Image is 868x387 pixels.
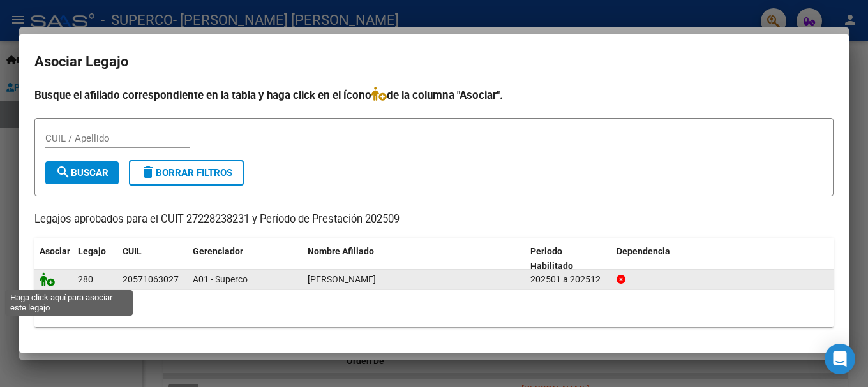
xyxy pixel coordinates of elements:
button: Borrar Filtros [129,160,244,186]
span: Buscar [56,167,108,179]
datatable-header-cell: Dependencia [611,238,834,280]
datatable-header-cell: Gerenciador [188,238,303,280]
div: 202501 a 202512 [530,272,606,287]
div: 1 registros [34,295,834,327]
mat-icon: search [56,164,71,180]
div: Open Intercom Messenger [825,344,855,374]
span: Periodo Habilitado [530,246,573,271]
span: A01 - Superco [193,274,248,284]
datatable-header-cell: Periodo Habilitado [525,238,611,280]
h2: Asociar Legajo [34,50,834,74]
span: Asociar [40,246,70,256]
span: ALVAREZ MATHIAS NAHUEL [308,274,376,284]
span: Borrar Filtros [140,167,232,179]
div: 20571063027 [123,272,179,287]
datatable-header-cell: Asociar [34,238,73,280]
span: Nombre Afiliado [308,246,374,256]
h4: Busque el afiliado correspondiente en la tabla y haga click en el ícono de la columna "Asociar". [34,87,834,103]
datatable-header-cell: Nombre Afiliado [303,238,525,280]
datatable-header-cell: Legajo [73,238,117,280]
mat-icon: delete [140,164,156,180]
span: Legajo [78,246,106,256]
span: Gerenciador [193,246,243,256]
span: 280 [78,274,93,284]
span: CUIL [123,246,142,256]
p: Legajos aprobados para el CUIT 27228238231 y Período de Prestación 202509 [34,212,834,228]
button: Buscar [45,161,119,184]
datatable-header-cell: CUIL [117,238,188,280]
span: Dependencia [617,246,670,256]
